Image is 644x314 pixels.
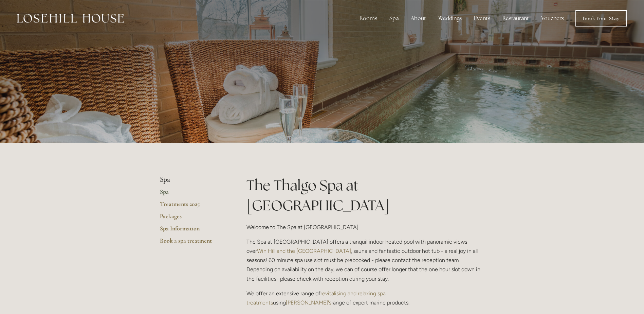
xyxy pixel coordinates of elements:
a: Spa [160,188,225,200]
div: Events [468,12,496,25]
div: Rooms [354,12,383,25]
a: Treatments 2025 [160,200,225,212]
li: Spa [160,175,225,184]
p: The Spa at [GEOGRAPHIC_DATA] offers a tranquil indoor heated pool with panoramic views over , sau... [246,237,484,283]
a: Book Your Stay [575,10,627,27]
div: Spa [384,12,404,25]
a: [PERSON_NAME]'s [286,299,331,306]
div: About [405,12,431,25]
div: Weddings [433,12,467,25]
a: Book a spa treatment [160,237,225,249]
p: Welcome to The Spa at [GEOGRAPHIC_DATA]. [246,223,484,232]
a: Packages [160,212,225,225]
a: Vouchers [536,12,569,25]
div: Restaurant [497,12,534,25]
img: Losehill House [17,14,124,23]
a: Spa Information [160,225,225,237]
a: Win Hill and the [GEOGRAPHIC_DATA] [257,248,351,254]
p: We offer an extensive range of using range of expert marine products. [246,289,484,307]
h1: The Thalgo Spa at [GEOGRAPHIC_DATA] [246,175,484,215]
